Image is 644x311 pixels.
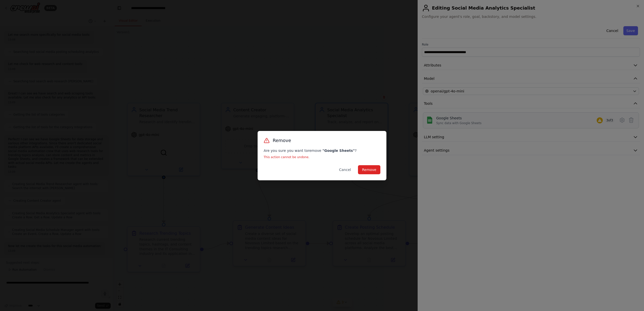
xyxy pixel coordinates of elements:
p: Are you sure you want to remove ? [264,148,380,153]
button: Remove [358,165,380,174]
p: This action cannot be undone. [264,155,380,159]
button: Cancel [335,165,355,174]
h3: Remove [273,137,291,144]
strong: " Google Sheets " [323,149,355,153]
